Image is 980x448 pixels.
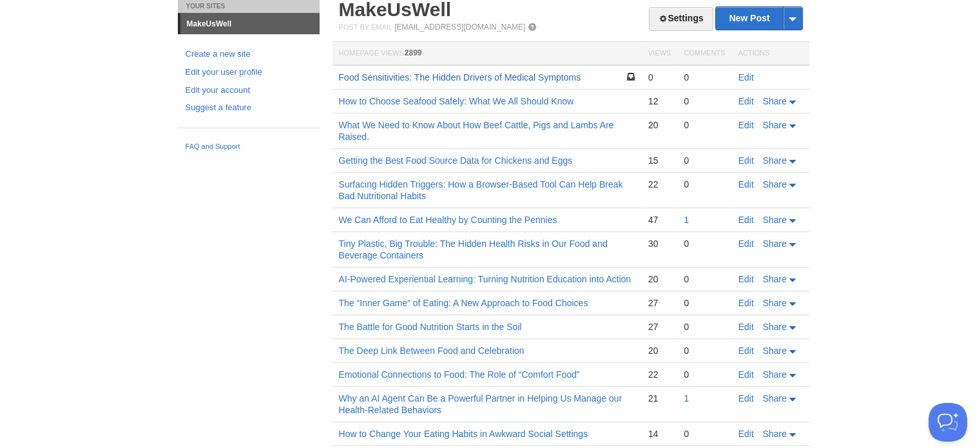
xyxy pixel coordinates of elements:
[684,72,725,83] div: 0
[186,66,312,79] a: Edit your user profile
[738,72,754,83] a: Edit
[738,274,754,284] a: Edit
[763,274,787,284] span: Share
[648,428,671,440] div: 14
[684,321,725,333] div: 0
[677,42,731,66] th: Comments
[339,369,580,380] a: Emotional Connections to Food: The Role of “Comfort Food”
[648,119,671,131] div: 20
[648,95,671,107] div: 12
[339,72,581,83] a: Food Sensitivities: The Hidden Drivers of Medical Symptoms
[648,155,671,166] div: 15
[648,273,671,285] div: 20
[738,179,754,190] a: Edit
[339,215,557,225] a: We Can Afford to Eat Healthy by Counting the Pennies
[738,239,754,249] a: Edit
[732,42,809,66] th: Actions
[339,179,623,201] a: Surfacing Hidden Triggers: How a Browser-Based Tool Can Help Break Bad Nutritional Habits
[738,96,754,106] a: Edit
[763,155,787,166] span: Share
[684,428,725,440] div: 0
[684,369,725,380] div: 0
[763,179,787,190] span: Share
[738,393,754,404] a: Edit
[339,23,392,31] span: Post by Email
[763,96,787,106] span: Share
[684,297,725,309] div: 0
[763,298,787,308] span: Share
[394,23,525,32] a: [EMAIL_ADDRESS][DOMAIN_NAME]
[684,345,725,356] div: 0
[339,322,522,332] a: The Battle for Good Nutrition Starts in the Soil
[186,84,312,97] a: Edit your account
[684,273,725,285] div: 0
[405,48,422,57] span: 2899
[648,179,671,190] div: 22
[684,179,725,190] div: 0
[738,346,754,356] a: Edit
[339,239,608,260] a: Tiny Plastic, Big Trouble: The Hidden Health Risks in Our Food and Beverage Containers
[648,72,671,83] div: 0
[648,214,671,226] div: 47
[339,346,524,356] a: The Deep Link Between Food and Celebration
[339,429,588,439] a: How to Change Your Eating Habits in Awkward Social Settings
[339,298,588,308] a: The “Inner Game” of Eating: A New Approach to Food Choices
[684,155,725,166] div: 0
[738,120,754,130] a: Edit
[738,322,754,332] a: Edit
[186,101,312,115] a: Suggest a feature
[738,298,754,308] a: Edit
[339,393,622,415] a: Why an AI Agent Can Be a Powerful Partner in Helping Us Manage our Health-Related Behaviors
[648,238,671,249] div: 30
[684,119,725,131] div: 0
[763,393,787,404] span: Share
[649,7,713,31] a: Settings
[186,48,312,61] a: Create a new site
[763,369,787,380] span: Share
[642,42,677,66] th: Views
[763,215,787,225] span: Share
[763,239,787,249] span: Share
[339,96,574,106] a: How to Choose Seafood Safely: What We All Should Know
[738,155,754,166] a: Edit
[684,238,725,249] div: 0
[763,429,787,439] span: Share
[763,120,787,130] span: Share
[738,429,754,439] a: Edit
[684,95,725,107] div: 0
[648,321,671,333] div: 27
[339,274,631,284] a: AI-Powered Experiential Learning: Turning Nutrition Education into Action
[684,393,689,404] a: 1
[738,369,754,380] a: Edit
[180,14,320,34] a: MakeUsWell
[648,393,671,404] div: 21
[332,42,642,66] th: Homepage Views
[928,403,967,442] iframe: Help Scout Beacon - Open
[648,297,671,309] div: 27
[186,141,312,153] a: FAQ and Support
[763,322,787,332] span: Share
[716,7,802,30] a: New Post
[339,155,573,166] a: Getting the Best Food Source Data for Chickens and Eggs
[763,346,787,356] span: Share
[648,369,671,380] div: 22
[684,215,689,225] a: 1
[648,345,671,356] div: 20
[738,215,754,225] a: Edit
[339,120,614,142] a: What We Need to Know About How Beef Cattle, Pigs and Lambs Are Raised.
